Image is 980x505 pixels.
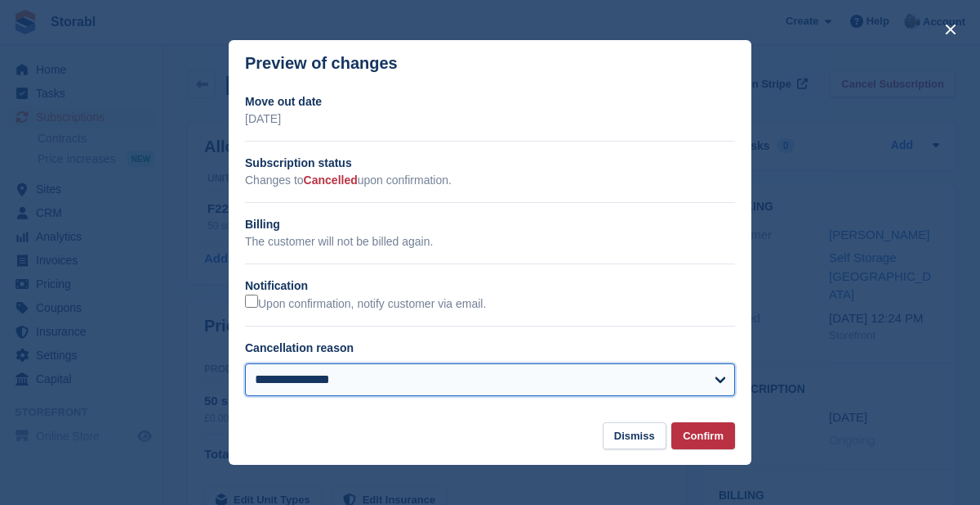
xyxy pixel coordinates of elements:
p: Preview of changes [245,54,398,73]
h2: Billing [245,216,735,233]
p: [DATE] [245,110,735,128]
label: Upon confirmation, notify customer via email. [245,295,486,312]
label: Cancellation reason [245,341,354,354]
h2: Move out date [245,93,735,110]
h2: Subscription status [245,155,735,172]
button: close [938,16,964,43]
h2: Notification [245,277,735,295]
span: Cancelled [304,174,358,187]
input: Upon confirmation, notify customer via email. [245,295,258,308]
p: The customer will not be billed again. [245,233,735,250]
p: Changes to upon confirmation. [245,172,735,189]
button: Dismiss [603,422,666,449]
button: Confirm [671,422,735,449]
